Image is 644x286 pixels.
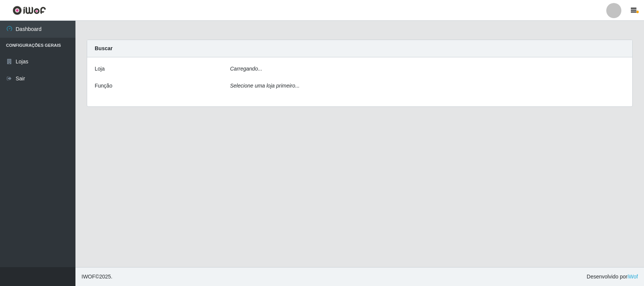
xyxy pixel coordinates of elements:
i: Carregando... [230,66,263,72]
a: iWof [627,274,638,280]
strong: Buscar [95,45,112,51]
label: Loja [95,65,105,73]
span: IWOF [81,274,95,280]
span: © 2025 . [81,273,112,281]
img: CoreUI Logo [12,6,46,15]
label: Função [95,82,112,90]
span: Desenvolvido por [587,273,638,281]
i: Selecione uma loja primeiro... [230,83,300,89]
